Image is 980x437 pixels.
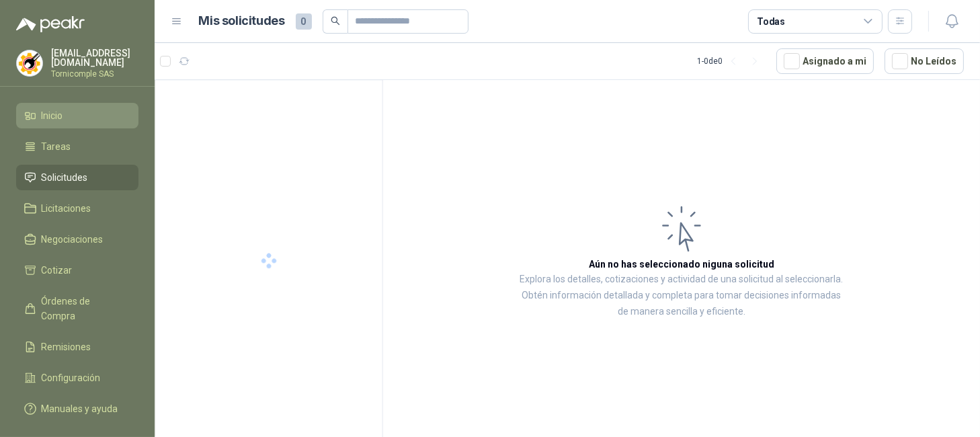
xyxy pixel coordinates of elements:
[42,370,101,385] span: Configuración
[51,70,138,78] p: Tornicomple SAS
[17,50,42,76] img: Company Logo
[42,139,71,154] span: Tareas
[16,365,138,391] a: Configuración
[42,201,91,216] span: Licitaciones
[16,334,138,360] a: Remisiones
[16,16,85,32] img: Logo peakr
[16,103,138,128] a: Inicio
[42,401,118,416] span: Manuales y ayuda
[16,288,138,329] a: Órdenes de Compra
[518,272,846,320] p: Explora los detalles, cotizaciones y actividad de una solicitud al seleccionarla. Obtén informaci...
[885,48,964,74] button: No Leídos
[42,170,88,185] span: Solicitudes
[42,294,126,323] span: Órdenes de Compra
[42,263,73,278] span: Cotizar
[776,48,874,74] button: Asignado a mi
[16,396,138,422] a: Manuales y ayuda
[199,11,285,31] h1: Mis solicitudes
[331,16,340,26] span: search
[16,257,138,283] a: Cotizar
[16,134,138,159] a: Tareas
[16,227,138,252] a: Negociaciones
[42,108,63,123] span: Inicio
[589,257,774,272] h3: Aún no has seleccionado niguna solicitud
[16,196,138,221] a: Licitaciones
[51,48,138,67] p: [EMAIL_ADDRESS][DOMAIN_NAME]
[16,165,138,190] a: Solicitudes
[296,13,312,30] span: 0
[697,50,766,72] div: 1 - 0 de 0
[42,232,104,247] span: Negociaciones
[757,14,785,29] div: Todas
[42,340,91,354] span: Remisiones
